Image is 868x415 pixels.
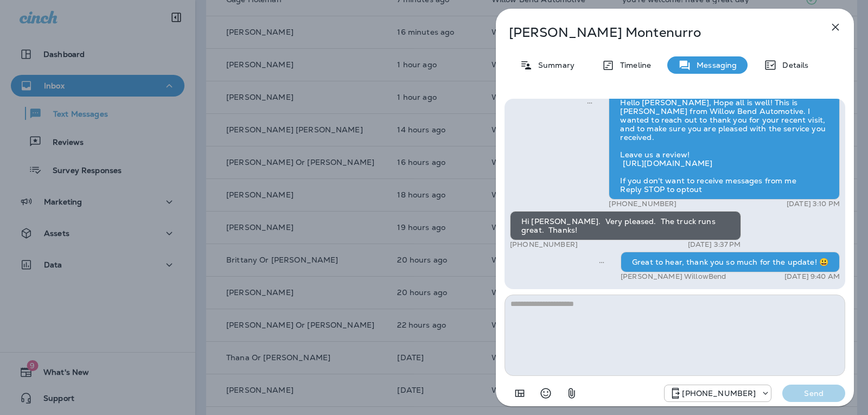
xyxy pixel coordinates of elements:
[609,92,840,200] div: Hello [PERSON_NAME], Hope all is well! This is [PERSON_NAME] from Willow Bend Automotive. I wante...
[535,382,557,404] button: Select an emoji
[509,382,531,404] button: Add in a premade template
[688,240,741,249] p: [DATE] 3:37 PM
[621,252,840,272] div: Great to hear, thank you so much for the update! 😃
[509,25,805,40] p: [PERSON_NAME] Montenurro
[787,200,840,208] p: [DATE] 3:10 PM
[682,389,756,398] p: [PHONE_NUMBER]
[621,272,726,281] p: [PERSON_NAME] WillowBend
[665,387,771,400] div: +1 (813) 497-4455
[691,61,737,69] p: Messaging
[784,272,840,281] p: [DATE] 9:40 AM
[510,240,578,249] p: [PHONE_NUMBER]
[615,61,651,69] p: Timeline
[510,211,741,240] div: Hi [PERSON_NAME]. Very pleased. The truck runs great. Thanks!
[609,200,676,208] p: [PHONE_NUMBER]
[777,61,808,69] p: Details
[587,97,592,107] span: Sent
[533,61,575,69] p: Summary
[599,257,604,266] span: Sent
